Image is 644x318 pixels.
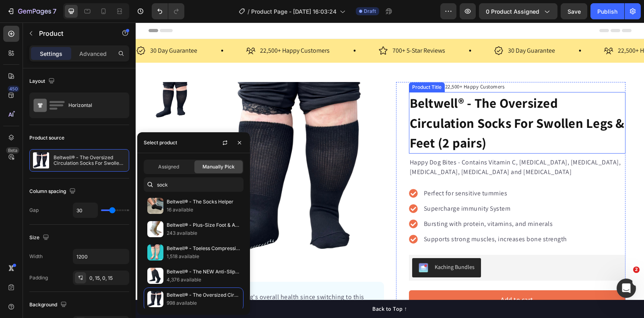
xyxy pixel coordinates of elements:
p: Beltwell® - The Socks Helper [167,198,240,206]
div: Publish [597,7,617,16]
img: collections [147,291,163,307]
button: 7 [3,3,60,19]
p: 22,500+ Happy Customers [310,60,369,68]
div: Size [29,232,51,243]
p: Happy Dog Bites - Contains Vitamin C, [MEDICAL_DATA], [MEDICAL_DATA], [MEDICAL_DATA], [MEDICAL_DA... [274,135,489,154]
img: collections [147,198,163,214]
button: Publish [590,3,624,19]
div: Background [29,300,68,310]
div: Product Title [275,61,308,68]
span: Product Page - [DATE] 16:03:24 [251,7,336,16]
div: Gap [29,207,39,214]
div: Layout [29,76,56,87]
div: Width [29,253,43,260]
p: 16 available [167,206,240,214]
div: Add to cart [365,273,398,282]
div: Kaching Bundles [299,240,339,249]
button: Kaching Bundles [277,236,345,255]
button: Add to cart [273,268,490,287]
span: Draft [364,8,376,15]
img: product feature img [33,152,49,168]
span: / [248,7,250,16]
p: Perfect for sensitive tummies [288,166,431,176]
p: Beltwell® - The Oversized Circulation Socks For Swollen Legs & Feet (2 pairs) [54,155,126,166]
h1: Beltwell® - The Oversized Circulation Socks For Swollen Legs & Feet (2 pairs) [273,70,490,131]
span: Assigned [158,163,179,170]
img: collections [147,268,163,284]
div: Select product [144,139,177,146]
p: 30 Day Guarantee [372,23,419,34]
div: Horizontal [68,96,118,115]
p: 998 available [167,299,240,307]
div: 0, 15, 0, 15 [89,275,127,282]
input: Auto [73,249,129,264]
p: Beltwell® - Toeless Compression Socks (2 pairs) [167,244,240,252]
div: Padding [29,274,48,281]
span: Manually Pick [202,163,235,170]
div: Undo/Redo [152,3,184,19]
div: Product source [29,134,64,142]
img: collections [147,244,163,261]
p: 243 available [167,229,240,237]
p: Settings [40,49,62,58]
p: Advanced [79,49,107,58]
img: KachingBundles.png [283,240,293,250]
iframe: To enrich screen reader interactions, please activate Accessibility in Grammarly extension settings [136,23,644,318]
p: Supports strong muscles, increases bone strength [288,212,431,222]
p: 700+ 5-Star Reviews [257,23,310,34]
img: collections [147,221,163,237]
button: Save [561,3,587,19]
input: Search in Settings & Advanced [144,177,244,192]
p: Bursting with protein, vitamins, and minerals [288,197,431,206]
p: "The transformation in my dog's overall health since switching to this food has been remarkable. ... [29,270,238,299]
p: 1,518 available [167,252,240,261]
span: 0 product assigned [486,7,539,16]
div: 450 [8,86,19,92]
p: 7 [53,6,56,16]
p: Beltwell® - Plus-Size Foot & Ankle Compression Socks For Swelling (2 pairs) [167,221,240,229]
p: Beltwell® - The Oversized Circulation Socks For Swollen Legs & Feet (2 pairs) [167,291,240,299]
span: Save [568,8,581,15]
div: Beta [6,147,19,154]
div: Back to Top ↑ [237,282,272,291]
p: 22,500+ Happy Customers [482,23,552,34]
p: Beltwell® - The NEW Anti-Slip & Anti-Roll Compression Socks (2 Pack) [167,268,240,276]
iframe: Intercom live chat [617,279,636,298]
p: Product [39,29,107,38]
p: Supercharge immunity System [288,181,431,191]
button: 0 product assigned [479,3,557,19]
input: Auto [73,203,97,217]
p: 4,376 available [167,276,240,284]
span: 2 [633,267,640,273]
div: Column spacing [29,186,77,197]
